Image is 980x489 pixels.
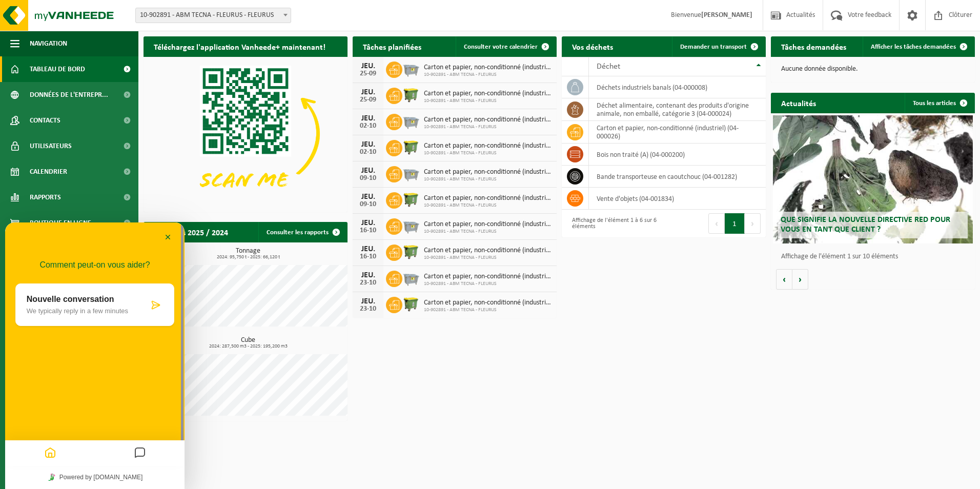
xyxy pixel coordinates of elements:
span: Demander un transport [680,44,747,50]
strong: [PERSON_NAME] [701,11,752,19]
a: Powered by [DOMAIN_NAME] [39,248,141,261]
button: Home [36,221,54,241]
img: Tawky_16x16.svg [43,251,50,258]
span: 10-902891 - ABM TECNA - FLEURUS [424,176,552,182]
div: JEU. [358,114,378,123]
img: WB-1100-HPE-GN-50 [402,295,420,313]
div: 16-10 [358,253,378,260]
img: WB-2500-GAL-GY-01 [402,165,420,182]
span: 10-902891 - ABM TECNA - FLEURUS [424,150,552,156]
td: carton et papier, non-conditionné (industriel) (04-000026) [589,121,766,144]
td: bande transporteuse en caoutchouc (04-001282) [589,166,766,188]
div: JEU. [358,62,378,70]
img: WB-2500-GAL-GY-01 [402,112,420,130]
div: JEU. [358,88,378,96]
span: 10-902891 - ABM TECNA - FLEURUS [424,124,552,130]
span: Que signifie la nouvelle directive RED pour vous en tant que client ? [781,216,950,234]
span: 10-902891 - ABM TECNA - FLEURUS [424,72,552,78]
div: 02-10 [358,123,378,130]
a: Que signifie la nouvelle directive RED pour vous en tant que client ? [773,115,973,243]
td: bois non traité (A) (04-000200) [589,144,766,166]
div: JEU. [358,271,378,279]
a: Afficher les tâches demandées [863,36,974,57]
button: Messages [126,221,144,241]
div: JEU. [358,167,378,175]
a: Consulter les rapports [258,222,346,242]
span: Navigation [30,31,67,56]
span: Contacts [30,108,60,133]
span: Utilisateurs [30,133,72,159]
span: Carton et papier, non-conditionné (industriel) [424,247,552,255]
img: WB-2500-GAL-GY-01 [402,269,420,287]
h2: Actualités [771,93,826,113]
h2: Téléchargez l'application Vanheede+ maintenant! [144,36,336,56]
div: JEU. [358,193,378,201]
img: WB-2500-GAL-GY-01 [402,60,420,77]
h2: Tâches planifiées [353,36,432,56]
p: Affichage de l'élément 1 sur 10 éléments [781,253,970,260]
img: WB-1100-HPE-GN-50 [402,191,420,208]
span: 10-902891 - ABM TECNA - FLEURUS [424,255,552,261]
span: Déchet [597,63,620,71]
h2: Vos déchets [562,36,623,56]
td: déchet alimentaire, contenant des produits d'origine animale, non emballé, catégorie 3 (04-000024) [589,98,766,121]
span: 2024: 287,500 m3 - 2025: 195,200 m3 [149,344,348,349]
span: Données de l'entrepr... [30,82,108,108]
button: Vorige [776,269,792,290]
span: Afficher les tâches demandées [871,44,956,50]
span: Carton et papier, non-conditionné (industriel) [424,168,552,176]
div: JEU. [358,297,378,305]
div: 09-10 [358,175,378,182]
span: 2024: 95,750 t - 2025: 66,120 t [149,255,348,260]
div: 23-10 [358,279,378,287]
div: 09-10 [358,201,378,208]
img: Download de VHEPlus App [144,57,348,210]
img: WB-1100-HPE-GN-50 [402,243,420,260]
img: WB-1100-HPE-GN-50 [402,86,420,104]
span: Rapports [30,185,61,210]
a: Consulter votre calendrier [456,36,556,57]
span: 10-902891 - ABM TECNA - FLEURUS - FLEURUS [135,8,291,23]
span: Carton et papier, non-conditionné (industriel) [424,90,552,98]
span: Carton et papier, non-conditionné (industriel) [424,299,552,307]
button: 1 [725,213,745,234]
div: JEU. [358,245,378,253]
span: 10-902891 - ABM TECNA - FLEURUS [424,98,552,104]
div: JEU. [358,140,378,149]
img: WB-1100-HPE-GN-50 [402,138,420,156]
div: 16-10 [358,227,378,234]
span: 10-902891 - ABM TECNA - FLEURUS - FLEURUS [136,8,291,23]
span: 10-902891 - ABM TECNA - FLEURUS [424,281,552,287]
button: Volgende [792,269,808,290]
span: Carton et papier, non-conditionné (industriel) [424,194,552,202]
span: 10-902891 - ABM TECNA - FLEURUS [424,307,552,313]
p: Aucune donnée disponible. [781,66,965,73]
span: 10-902891 - ABM TECNA - FLEURUS [424,202,552,209]
div: 02-10 [358,149,378,156]
iframe: chat widget [5,222,185,489]
span: Calendrier [30,159,67,185]
span: Carton et papier, non-conditionné (industriel) [424,64,552,72]
img: WB-2500-GAL-GY-01 [402,217,420,234]
td: vente d'objets (04-001834) [589,188,766,210]
h2: Rapports 2025 / 2024 [144,222,238,242]
td: déchets industriels banals (04-000008) [589,76,766,98]
div: 23-10 [358,305,378,313]
button: Next [745,213,761,234]
h3: Cube [149,337,348,349]
span: Carton et papier, non-conditionné (industriel) [424,220,552,229]
span: 10-902891 - ABM TECNA - FLEURUS [424,229,552,235]
span: Carton et papier, non-conditionné (industriel) [424,273,552,281]
span: Carton et papier, non-conditionné (industriel) [424,116,552,124]
div: 25-09 [358,70,378,77]
div: 25-09 [358,96,378,104]
span: Consulter votre calendrier [464,44,538,50]
div: Affichage de l'élément 1 à 6 sur 6 éléments [567,212,659,235]
h3: Tonnage [149,248,348,260]
a: Demander un transport [672,36,765,57]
